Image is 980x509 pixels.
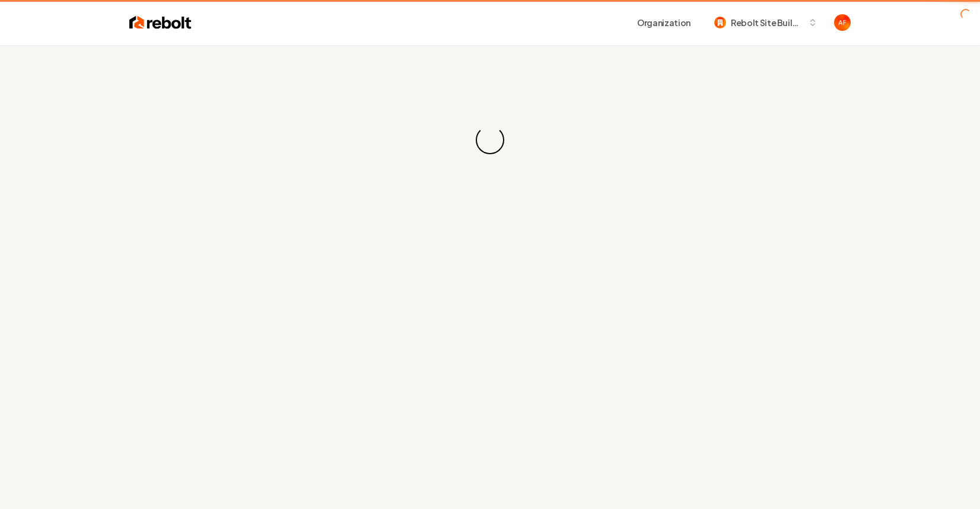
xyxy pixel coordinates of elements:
[834,14,851,31] button: Open user button
[731,17,803,29] span: Rebolt Site Builder
[471,121,508,158] div: Loading
[129,14,192,31] img: Rebolt Logo
[834,14,851,31] img: Avan Fahimi
[714,17,726,28] img: Rebolt Site Builder
[630,12,698,33] button: Organization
